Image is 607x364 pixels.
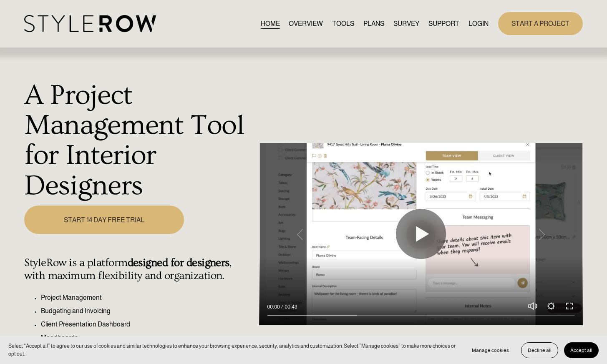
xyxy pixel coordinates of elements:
[498,12,583,35] a: START A PROJECT
[393,18,419,29] a: SURVEY
[267,303,282,311] div: Current time
[466,342,515,358] button: Manage cookies
[41,319,254,329] p: Client Presentation Dashboard
[564,342,599,358] button: Accept all
[289,18,323,29] a: OVERVIEW
[24,206,184,234] a: START 14 DAY FREE TRIAL
[8,342,457,358] p: Select “Accept all” to agree to our use of cookies and similar technologies to enhance your brows...
[428,18,459,29] a: folder dropdown
[41,293,254,303] p: Project Management
[24,80,254,201] h1: A Project Management Tool for Interior Designers
[267,312,574,318] input: Seek
[332,18,354,29] a: TOOLS
[468,18,489,29] a: LOGIN
[521,342,558,358] button: Decline all
[282,303,300,311] div: Duration
[41,333,254,343] p: Moodboards
[363,18,384,29] a: PLANS
[472,347,509,353] span: Manage cookies
[24,15,156,32] img: StyleRow
[570,347,592,353] span: Accept all
[24,256,254,282] h4: StyleRow is a platform , with maximum flexibility and organization.
[396,209,446,259] button: Play
[528,347,552,353] span: Decline all
[128,256,229,269] strong: designed for designers
[41,306,254,316] p: Budgeting and Invoicing
[261,18,280,29] a: HOME
[428,19,459,29] span: SUPPORT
